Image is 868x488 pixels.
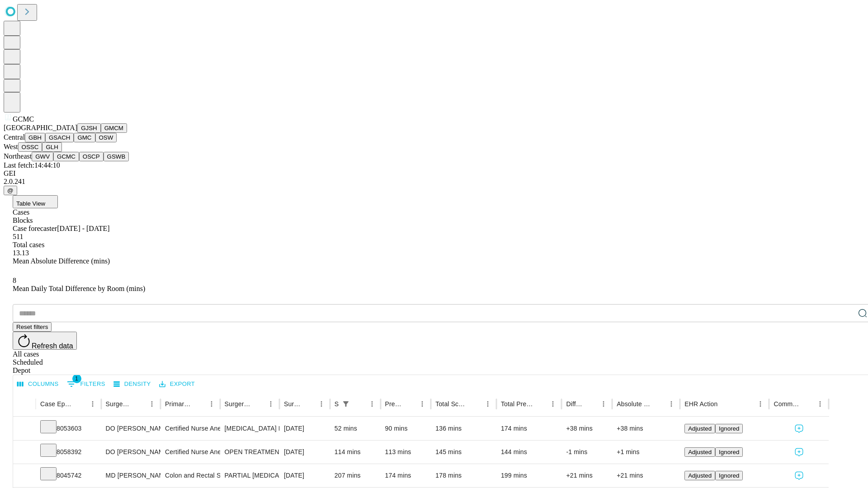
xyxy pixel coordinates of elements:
div: Surgeon Name [106,400,132,408]
button: Sort [403,398,416,410]
button: OSW [95,133,117,142]
span: Adjusted [688,449,712,455]
span: Ignored [719,449,739,455]
button: GSWB [104,152,129,161]
div: Scheduled In Room Duration [335,400,339,408]
button: Menu [481,398,494,410]
span: West [4,143,18,150]
span: Total cases [13,241,44,249]
button: Sort [74,398,86,410]
button: Menu [665,398,678,410]
button: Sort [652,398,665,410]
div: Comments [774,400,800,408]
div: [DATE] [284,417,325,440]
div: Total Scheduled Duration [435,400,468,408]
button: Menu [814,398,826,410]
div: 2.0.241 [4,178,864,186]
div: Surgery Name [225,400,251,408]
button: Sort [252,398,264,410]
div: Predicted In Room Duration [385,400,403,408]
button: Sort [801,398,814,410]
span: 511 [13,233,23,240]
span: [GEOGRAPHIC_DATA] [4,124,77,131]
div: Primary Service [165,400,191,408]
div: Certified Nurse Anesthetist [165,441,215,464]
span: Reset filters [16,324,48,330]
button: GJSH [77,123,101,133]
button: Density [111,377,153,391]
div: 114 mins [335,441,376,464]
div: GEI [4,169,864,178]
button: Sort [534,398,547,410]
div: Absolute Difference [617,400,651,408]
div: -1 mins [566,441,608,464]
button: Sort [193,398,205,410]
button: Adjusted [684,471,715,480]
span: Ignored [719,425,739,432]
button: Menu [205,398,218,410]
div: Total Predicted Duration [501,400,533,408]
div: EHR Action [684,400,717,408]
span: [DATE] - [DATE] [57,225,109,232]
button: GCMC [53,152,79,161]
span: 8 [13,277,16,284]
div: 90 mins [385,417,427,440]
button: Ignored [715,447,743,457]
span: Mean Daily Total Difference by Room (mins) [13,285,145,292]
button: Show filters [340,398,352,410]
div: 174 mins [501,417,557,440]
button: OSSC [18,142,42,152]
div: +38 mins [617,417,675,440]
div: 144 mins [501,441,557,464]
div: 8045742 [40,464,97,487]
button: GWV [32,152,53,161]
button: Expand [18,468,31,484]
button: Table View [13,195,58,208]
div: PARTIAL [MEDICAL_DATA] WITH ANASTOMOSIS [225,464,275,487]
span: GCMC [13,115,34,123]
span: Mean Absolute Difference (mins) [13,257,110,265]
div: [DATE] [284,441,325,464]
button: Menu [754,398,767,410]
span: Case forecaster [13,225,57,232]
button: Ignored [715,424,743,433]
button: Menu [416,398,429,410]
span: Northeast [4,152,32,160]
span: Ignored [719,472,739,479]
button: Adjusted [684,424,715,433]
div: +21 mins [566,464,608,487]
div: 178 mins [435,464,492,487]
div: OPEN TREATMENT BIMALLEOLAR [MEDICAL_DATA] [225,441,275,464]
span: 13.13 [13,249,29,257]
button: Menu [86,398,99,410]
div: MD [PERSON_NAME] [PERSON_NAME] Md [106,464,156,487]
div: Difference [566,400,584,408]
button: Refresh data [13,332,77,350]
button: Menu [264,398,277,410]
div: [MEDICAL_DATA] PLANNED [225,417,275,440]
span: Adjusted [688,472,712,479]
button: Sort [718,398,731,410]
div: 8058392 [40,441,97,464]
button: Sort [302,398,315,410]
button: Expand [18,445,31,460]
div: 113 mins [385,441,427,464]
button: Export [157,377,197,391]
button: Sort [353,398,366,410]
div: +38 mins [566,417,608,440]
span: Adjusted [688,425,712,432]
span: Central [4,133,25,141]
div: 8053603 [40,417,97,440]
button: Menu [547,398,559,410]
button: Adjusted [684,447,715,457]
button: GBH [25,133,45,142]
div: Colon and Rectal Surgery [165,464,215,487]
div: Surgery Date [284,400,302,408]
button: @ [4,186,17,195]
div: 1 active filter [340,398,352,410]
span: 1 [72,374,81,383]
button: Expand [18,421,31,437]
div: 145 mins [435,441,492,464]
div: Case Epic Id [40,400,73,408]
div: [DATE] [284,464,325,487]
